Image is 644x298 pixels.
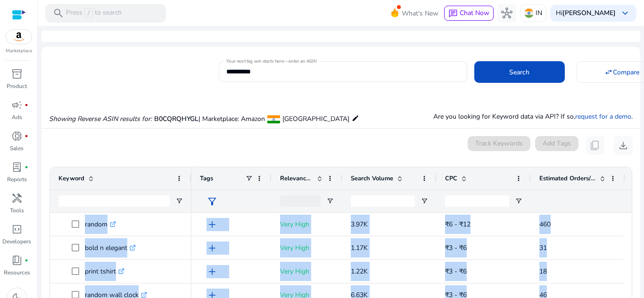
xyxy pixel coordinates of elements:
[49,114,152,123] i: Showing Reverse ASIN results for:
[445,195,509,207] input: CPC Filter Input
[619,8,631,19] span: keyboard_arrow_down
[445,220,471,229] span: ₹6 - ₹12
[11,130,23,142] span: donut_small
[515,197,522,205] button: Open Filter Menu
[445,267,467,276] span: ₹3 - ₹6
[539,220,551,229] span: 460
[326,197,334,205] button: Open Filter Menu
[556,10,616,16] p: Hi
[25,165,28,169] span: fiber_manual_record
[539,174,596,183] span: Estimated Orders/Month
[575,112,631,121] a: request for a demo
[351,195,415,207] input: Search Volume Filter Input
[2,237,31,246] p: Developers
[11,99,23,111] span: campaign
[613,67,639,77] span: Compare
[614,136,633,155] button: download
[509,67,529,77] span: Search
[7,82,27,90] p: Product
[280,262,334,281] p: Very High
[282,114,349,123] span: [GEOGRAPHIC_DATA]
[474,61,565,83] button: Search
[460,8,489,17] span: Chat Now
[84,8,93,18] span: /
[501,8,512,19] span: hub
[25,134,28,138] span: fiber_manual_record
[10,144,24,153] p: Sales
[280,174,313,183] span: Relevance Score
[11,68,23,80] span: inventory_2
[497,4,516,23] button: hub
[539,267,547,276] span: 18
[280,238,334,258] p: Very High
[6,48,32,55] p: Marketplace
[58,195,170,207] input: Keyword Filter Input
[198,114,265,123] span: | Marketplace: Amazon
[226,58,316,64] mat-label: Your next big win starts here—enter an ASIN
[351,267,368,276] span: 1.22K
[618,140,629,151] span: download
[200,174,213,183] span: Tags
[11,193,23,204] span: handyman
[175,197,183,205] button: Open Filter Menu
[85,238,136,258] p: bold n elegant
[352,113,359,124] mat-icon: edit
[4,268,30,277] p: Resources
[12,113,22,121] p: Ads
[604,68,613,76] mat-icon: swap_horiz
[445,243,467,252] span: ₹3 - ₹6
[11,255,23,266] span: book_4
[351,220,368,229] span: 3.97K
[206,266,218,277] span: add
[539,243,547,252] span: 31
[536,5,542,21] p: IN
[85,215,116,234] p: random
[206,242,218,254] span: add
[206,196,218,207] span: filter_alt
[280,215,334,234] p: Very High
[10,206,24,215] p: Tools
[562,8,616,17] b: [PERSON_NAME]
[11,224,23,235] span: code_blocks
[6,30,32,44] img: amazon.svg
[351,243,368,252] span: 1.17K
[433,112,633,121] p: Are you looking for Keyword data via API? If so, .
[445,174,457,183] span: CPC
[524,8,534,18] img: in.svg
[25,258,28,262] span: fiber_manual_record
[154,114,198,123] span: B0CQRQHYGL
[421,197,428,205] button: Open Filter Menu
[66,8,122,18] p: Press to search
[58,174,84,183] span: Keyword
[25,103,28,107] span: fiber_manual_record
[11,161,23,173] span: lab_profile
[444,6,494,21] button: chatChat Now
[85,262,124,281] p: print tshirt
[402,5,438,22] span: What's New
[448,9,458,18] span: chat
[351,174,393,183] span: Search Volume
[206,219,218,230] span: add
[7,175,27,184] p: Reports
[53,8,64,19] span: search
